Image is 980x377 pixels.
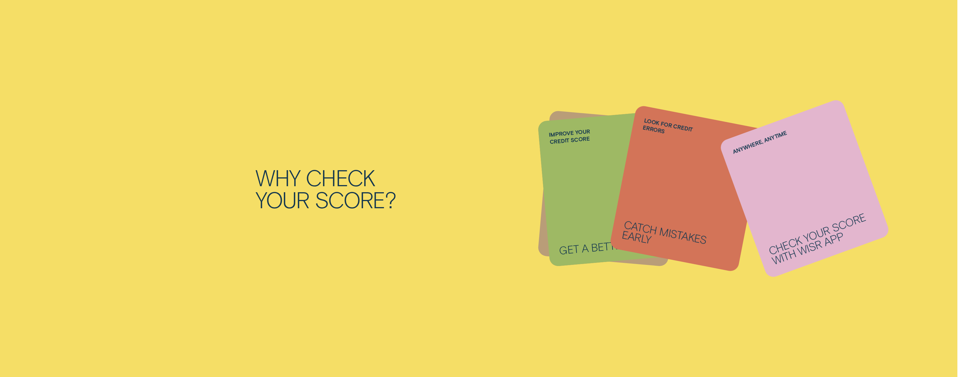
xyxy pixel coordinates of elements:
p: Catch mistakes early [621,219,733,260]
label: Anywhere, anytime [732,128,791,155]
div: Why check your score? [256,166,486,211]
p: Check your score with Wisr App [767,209,878,266]
h2: Why check your score? [252,166,490,211]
